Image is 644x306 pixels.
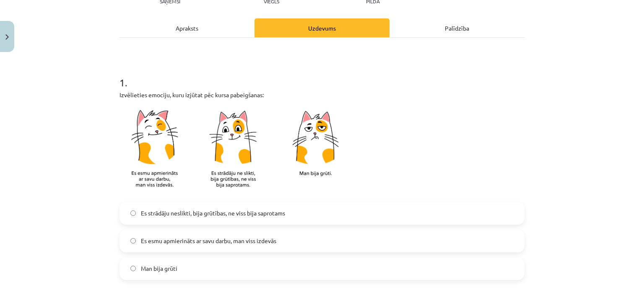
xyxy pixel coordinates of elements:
div: Apraksts [119,18,254,37]
div: Palīdzība [390,18,525,37]
input: Es strādāju neslikti, bija grūtības, ne viss bija saprotams [130,210,136,216]
p: Izvēlieties emociju, kuru izjūtat pēc kursa pabeigšanas: [119,91,525,99]
span: Man bija grūti [141,264,177,273]
span: Es strādāju neslikti, bija grūtības, ne viss bija saprotams [141,209,285,218]
h1: 1 . [119,62,525,88]
span: Es esmu apmierināts ar savu darbu, man viss izdevās [141,236,276,245]
div: Uzdevums [254,18,390,37]
img: icon-close-lesson-0947bae3869378f0d4975bcd49f059093ad1ed9edebbc8119c70593378902aed.svg [5,34,9,40]
input: Es esmu apmierināts ar savu darbu, man viss izdevās [130,238,136,244]
input: Man bija grūti [130,266,136,271]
